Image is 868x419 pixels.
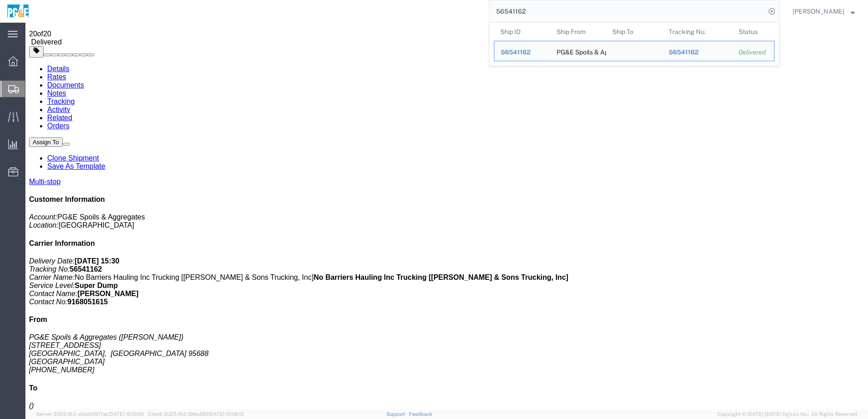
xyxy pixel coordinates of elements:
div: 56541162 [501,48,544,57]
th: Tracking Nu. [662,23,733,41]
span: Evelyn Angel [793,6,844,16]
a: Support [386,411,409,417]
div: Delivered [739,48,768,57]
th: Status [732,23,774,41]
table: Search Results [494,23,779,66]
span: Copyright © [DATE]-[DATE] Agistix Inc., All Rights Reserved [717,410,857,418]
img: logo [6,5,30,18]
input: Search for shipment number, reference number [489,0,765,22]
th: Ship From [550,23,607,41]
iframe: FS Legacy Container [25,23,868,409]
a: Feedback [409,411,432,417]
span: 56541162 [669,49,699,56]
div: PG&E Spoils & Aggregates [557,41,600,61]
span: Server: 2025.18.0-a0edd1917ac [36,411,144,417]
th: Ship To [606,23,662,41]
th: Ship ID [494,23,550,41]
span: Client: 2025.18.0-198a450 [148,411,244,417]
button: [PERSON_NAME] [792,6,855,17]
span: [DATE] 10:10:00 [108,411,144,417]
span: 56541162 [501,49,531,56]
div: 56541162 [669,48,726,57]
span: [DATE] 10:06:13 [208,411,244,417]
